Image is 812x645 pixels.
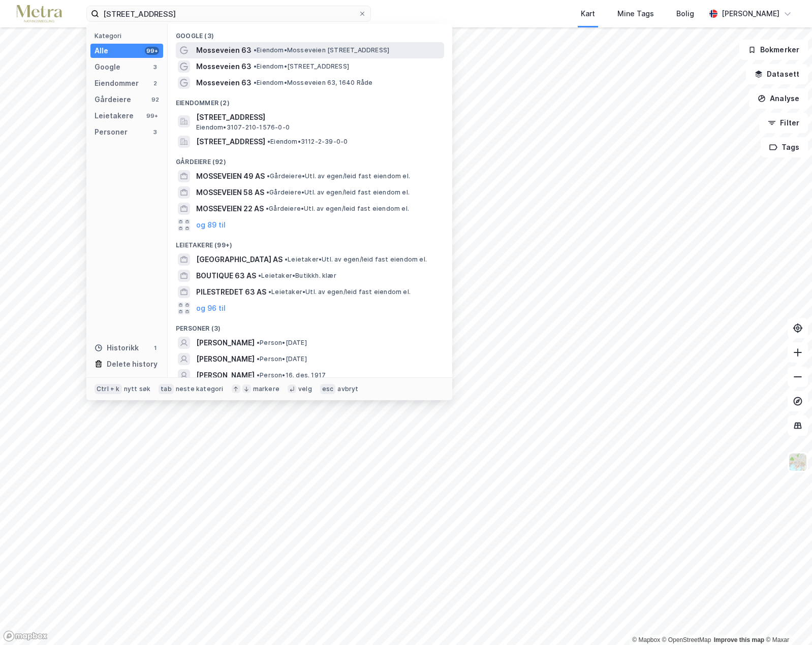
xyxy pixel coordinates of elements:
span: [STREET_ADDRESS] [196,136,265,148]
div: 99+ [145,47,159,55]
img: Z [788,453,807,472]
span: Leietaker • Utl. av egen/leid fast eiendom el. [268,288,411,296]
button: Filter [759,113,808,133]
span: Person • [DATE] [257,339,307,347]
button: og 89 til [196,219,226,231]
span: [PERSON_NAME] [196,353,255,365]
input: Søk på adresse, matrikkel, gårdeiere, leietakere eller personer [99,6,358,21]
div: Eiendommer (2) [168,91,452,109]
span: • [257,355,260,363]
span: [PERSON_NAME] [196,337,255,349]
div: Gårdeiere [95,93,131,106]
span: MOSSEVEIEN 49 AS [196,170,265,182]
div: esc [320,384,336,394]
span: Person • 16. des. 1917 [257,371,326,379]
span: • [268,288,271,296]
span: [STREET_ADDRESS] [196,111,440,123]
div: Delete history [107,358,158,370]
div: Leietakere (99+) [168,233,452,251]
span: Leietaker • Butikkh. klær [258,272,336,280]
button: Tags [761,137,808,157]
button: og 96 til [196,302,226,314]
div: Bolig [676,8,694,20]
div: nytt søk [124,385,151,393]
a: Mapbox [632,636,660,643]
span: Leietaker • Utl. av egen/leid fast eiendom el. [285,255,427,264]
span: • [254,46,257,54]
span: Gårdeiere • Utl. av egen/leid fast eiendom el. [266,205,409,213]
span: Gårdeiere • Utl. av egen/leid fast eiendom el. [266,188,410,197]
div: Eiendommer [95,77,139,89]
div: Kontrollprogram for chat [761,596,812,645]
div: 1 [151,344,159,352]
div: [PERSON_NAME] [722,8,779,20]
div: Gårdeiere (92) [168,150,452,168]
div: Historikk [95,342,139,354]
span: MOSSEVEIEN 22 AS [196,203,264,215]
span: • [285,255,288,263]
span: BOUTIQUE 63 AS [196,270,256,282]
span: Eiendom • 3107-210-1576-0-0 [196,123,290,132]
div: avbryt [337,385,358,393]
span: [PERSON_NAME] [196,369,255,381]
div: 2 [151,79,159,87]
div: tab [159,384,174,394]
span: Mosseveien 63 [196,44,252,56]
div: 3 [151,128,159,136]
span: Eiendom • [STREET_ADDRESS] [254,62,349,71]
span: Eiendom • Mosseveien 63, 1640 Råde [254,79,373,87]
span: [GEOGRAPHIC_DATA] AS [196,253,283,266]
div: Mine Tags [617,8,654,20]
button: Analyse [749,88,808,109]
iframe: Chat Widget [761,596,812,645]
span: Mosseveien 63 [196,60,252,73]
span: • [254,62,257,70]
div: neste kategori [176,385,224,393]
span: • [267,138,270,145]
span: • [267,172,270,180]
a: Improve this map [714,636,764,643]
div: velg [298,385,312,393]
div: 92 [151,95,159,104]
span: • [254,79,257,86]
div: Personer [95,126,128,138]
span: • [266,188,269,196]
div: Kart [581,8,595,20]
div: markere [253,385,279,393]
div: Alle [95,45,108,57]
div: 99+ [145,112,159,120]
img: metra-logo.256734c3b2bbffee19d4.png [16,5,62,23]
span: Mosseveien 63 [196,77,252,89]
button: Bokmerker [739,40,808,60]
span: MOSSEVEIEN 58 AS [196,186,264,199]
div: Google (3) [168,24,452,42]
div: Kategori [95,32,163,40]
button: Datasett [746,64,808,84]
div: Personer (3) [168,316,452,335]
span: Gårdeiere • Utl. av egen/leid fast eiendom el. [267,172,410,180]
a: OpenStreetMap [662,636,711,643]
div: Leietakere [95,110,134,122]
span: • [266,205,269,212]
span: • [257,339,260,346]
span: • [257,371,260,379]
span: PILESTREDET 63 AS [196,286,266,298]
div: Ctrl + k [95,384,122,394]
span: Eiendom • 3112-2-39-0-0 [267,138,348,146]
span: Person • [DATE] [257,355,307,363]
div: 3 [151,63,159,71]
div: Google [95,61,120,73]
span: • [258,272,261,279]
a: Mapbox homepage [3,630,48,642]
span: Eiendom • Mosseveien [STREET_ADDRESS] [254,46,389,54]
